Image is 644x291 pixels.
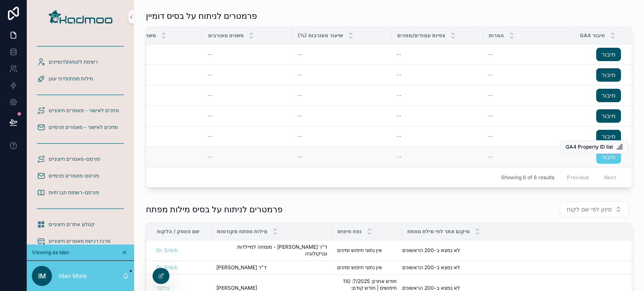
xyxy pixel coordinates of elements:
a: חיבור [575,68,621,82]
span: מילות מפתח מקודמות [217,228,267,235]
a: -- [397,51,478,58]
span: -- [488,113,493,119]
a: -- [397,133,478,140]
a: חיבור [575,130,621,143]
a: -- [297,72,387,78]
span: קטלוג אתרים חיצוניים [49,221,95,228]
a: -- [397,113,478,119]
a: Dr. Erlich [156,247,206,254]
span: לא נמצא ב-200 הראשונים [402,247,460,254]
span: -- [208,92,213,99]
span: נפח חיפוש [338,228,361,235]
span: המרות [488,32,504,39]
span: -- [397,154,402,160]
a: -- [488,133,569,140]
span: סינון לפי שם לקוח [567,205,612,214]
a: חיבור [596,109,621,123]
a: חיבור [596,48,621,61]
span: -- [488,72,493,78]
a: -- [297,113,387,119]
span: Showing 6 of 6 results [501,174,554,181]
img: App logo [49,10,112,23]
a: -- [208,133,287,140]
a: -- [488,113,569,119]
a: -- [208,92,287,99]
span: -- [297,51,302,58]
span: מילות מפתח\דפי עוגן [49,75,93,82]
span: צפיות עמודים/מסכים [397,32,445,39]
a: פורסם-מאמרים פנימיים [32,168,129,183]
span: -- [208,154,213,160]
button: Select Button [560,201,629,217]
span: -- [488,133,493,140]
a: פורסם-מאמרים חיצוניים [32,152,129,167]
span: -- [488,51,493,58]
a: חיבור [575,48,621,61]
span: -- [297,92,302,99]
span: אין נתוני חיפוש זמינים [337,247,382,254]
span: רשימת לקוחות\דומיינים [49,59,98,65]
span: שם העסק / הלקוח [157,228,199,235]
a: חיבור [575,150,621,164]
a: מילות מפתח\דפי עוגן [32,71,129,86]
a: קטלוג אתרים חיצוניים [32,217,129,232]
span: -- [297,154,302,160]
span: -- [297,72,302,78]
a: -- [397,92,478,99]
span: פורסם-מאמרים פנימיים [49,173,99,179]
a: Dr. Erlich [156,264,178,271]
a: -- [208,51,287,58]
span: חיבור GA4 [580,32,605,39]
a: -- [208,113,287,119]
a: -- [297,51,387,58]
a: פורסם-רשתות חברתיות [32,185,129,200]
a: חיבור [575,109,621,123]
a: מחכים לאישור - מאמרים חיצוניים [32,103,129,118]
span: אין נתוני חיפוש זמינים [337,264,382,271]
a: ד"ר [PERSON_NAME] - מומחה למיילדות וגניקולוגיה [216,244,327,257]
span: מחכים לאישור - מאמרים חיצוניים [49,107,119,114]
span: סשנים מעורבים [208,32,244,39]
a: -- [488,154,569,160]
span: IM [38,271,46,281]
span: -- [208,133,213,140]
span: -- [488,154,493,160]
span: -- [208,113,213,119]
h1: פרמטרים לניתוח על בסיס מילות מפתח [146,203,283,215]
a: אין נתוני חיפוש זמינים [337,247,397,254]
a: -- [208,72,287,78]
a: Dr. Erlich [156,247,178,254]
span: -- [208,72,213,78]
a: -- [488,92,569,99]
a: -- [297,133,387,140]
a: -- [397,154,478,160]
a: חיבור [575,89,621,102]
a: ד"ר [PERSON_NAME] [216,264,327,271]
span: -- [488,92,493,99]
h1: פרמטרים לניתוח על בסיס דומיין [146,10,257,22]
span: -- [297,113,302,119]
a: -- [297,92,387,99]
span: Viewing as Idan [32,249,69,256]
span: מרכז רכישת מאמרים חיצוניים [49,238,110,245]
button: GA4 Property ID list [560,140,628,154]
span: -- [208,51,213,58]
span: ד"ר [PERSON_NAME] [216,264,266,271]
a: חיבור [596,89,621,102]
a: חיבור [596,68,621,82]
a: לא נמצא ב-200 הראשונים [402,247,621,254]
span: -- [297,133,302,140]
span: פורסם-מאמרים חיצוניים [49,156,100,162]
a: רשימת לקוחות\דומיינים [32,54,129,70]
a: אין נתוני חיפוש זמינים [337,264,397,271]
a: לא נמצא ב-200 הראשונים [402,264,621,271]
a: מחכים לאישור - מאמרים פנימיים [32,120,129,135]
a: חיבור [596,130,621,143]
a: -- [297,154,387,160]
span: GA4 Property ID list [566,144,613,150]
span: לא נמצא ב-200 הראשונים [402,264,460,271]
a: Dr. Erlich [156,264,206,271]
span: -- [397,113,402,119]
a: -- [488,72,569,78]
